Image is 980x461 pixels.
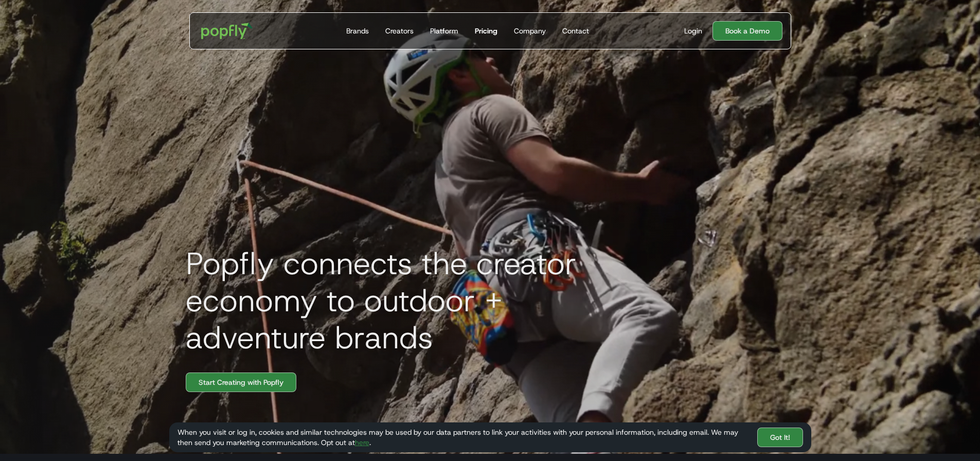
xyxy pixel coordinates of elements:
[475,26,497,36] div: Pricing
[342,13,373,49] a: Brands
[186,373,296,392] a: Start Creating with Popfly
[712,21,782,41] a: Book a Demo
[514,26,546,36] div: Company
[471,13,502,49] a: Pricing
[381,13,418,49] a: Creators
[426,13,462,49] a: Platform
[680,26,706,36] a: Login
[355,438,369,447] a: here
[177,245,640,356] h1: Popfly connects the creator economy to outdoor + adventure brands
[177,427,749,448] div: When you visit or log in, cookies and similar technologies may be used by our data partners to li...
[510,13,550,49] a: Company
[430,26,458,36] div: Platform
[558,13,593,49] a: Contact
[346,26,369,36] div: Brands
[757,428,803,447] a: Got It!
[684,26,702,36] div: Login
[194,15,260,46] a: home
[385,26,414,36] div: Creators
[562,26,589,36] div: Contact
